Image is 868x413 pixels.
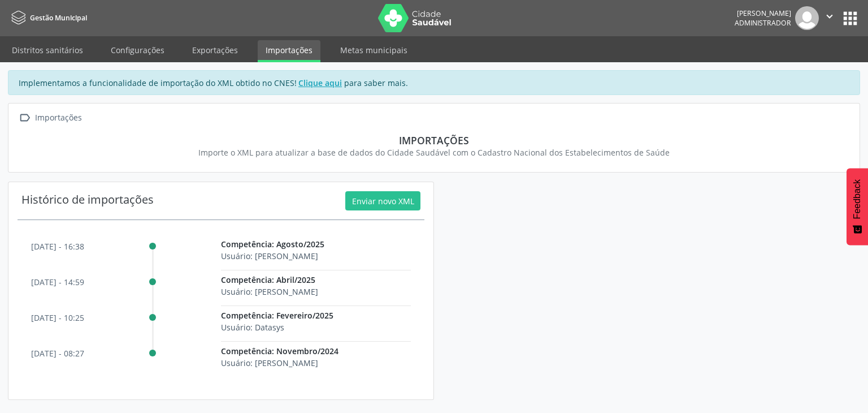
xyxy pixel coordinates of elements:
[297,77,344,89] a: Clique aqui
[823,10,836,23] i: 
[332,40,415,60] a: Metas municipais
[8,8,87,27] a: Gestão Municipal
[184,40,246,60] a: Exportações
[24,147,844,158] div: Importe o XML para atualizar a base de dados do Cidade Saudável com o Cadastro Nacional dos Estab...
[31,240,84,252] p: [DATE] - 16:38
[819,6,840,30] button: 
[221,345,411,357] p: Competência: Novembro/2024
[21,191,154,210] div: Histórico de importações
[345,191,420,210] button: Enviar novo XML
[298,78,342,88] u: Clique aqui
[795,6,819,30] img: img
[735,18,791,28] span: Administrador
[221,274,411,286] p: Competência: Abril/2025
[16,110,84,126] a:  Importações
[840,8,860,28] button: apps
[258,40,320,62] a: Importações
[24,134,844,147] div: Importações
[735,8,791,18] div: [PERSON_NAME]
[103,40,172,60] a: Configurações
[221,358,318,368] span: Usuário: [PERSON_NAME]
[4,40,91,60] a: Distritos sanitários
[31,276,84,288] p: [DATE] - 14:59
[221,322,284,333] span: Usuário: Datasys
[16,110,33,126] i: 
[847,168,868,245] button: Feedback - Mostrar pesquisa
[30,13,87,23] span: Gestão Municipal
[31,347,84,359] p: [DATE] - 08:27
[33,110,84,126] div: Importações
[852,179,862,219] span: Feedback
[8,70,860,95] div: Implementamos a funcionalidade de importação do XML obtido no CNES! para saber mais.
[221,286,318,297] span: Usuário: [PERSON_NAME]
[221,238,411,250] p: Competência: Agosto/2025
[221,309,411,321] p: Competência: Fevereiro/2025
[31,312,84,324] p: [DATE] - 10:25
[221,251,318,261] span: Usuário: [PERSON_NAME]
